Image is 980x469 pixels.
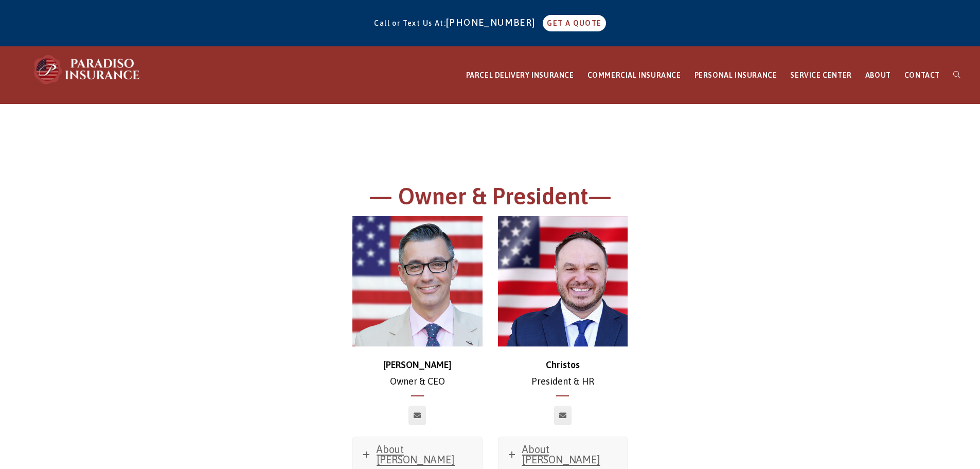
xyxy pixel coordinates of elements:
span: Call or Text Us At: [374,19,446,27]
span: COMMERCIAL INSURANCE [587,71,681,79]
a: SERVICE CENTER [783,47,858,104]
a: PARCEL DELIVERY INSURANCE [459,47,581,104]
a: ABOUT [859,47,898,104]
a: COMMERCIAL INSURANCE [581,47,688,104]
span: SERVICE CENTER [790,71,851,79]
strong: [PERSON_NAME] [383,359,452,370]
strong: Christos [546,359,580,370]
span: ABOUT [865,71,891,79]
h1: — Owner & President— [207,181,773,217]
span: About [PERSON_NAME] [377,443,455,465]
a: [PHONE_NUMBER] [446,17,541,28]
a: CONTACT [898,47,947,104]
span: PARCEL DELIVERY INSURANCE [466,71,574,79]
p: President & HR [498,357,628,390]
span: CONTACT [904,71,940,79]
img: Paradiso Insurance [31,54,144,85]
a: GET A QUOTE [543,15,605,31]
a: PERSONAL INSURANCE [688,47,784,104]
img: chris-500x500 (1) [352,216,483,346]
span: About [PERSON_NAME] [522,443,600,465]
p: Owner & CEO [352,357,483,390]
span: PERSONAL INSURANCE [694,71,777,79]
img: Christos_500x500 [498,216,628,346]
